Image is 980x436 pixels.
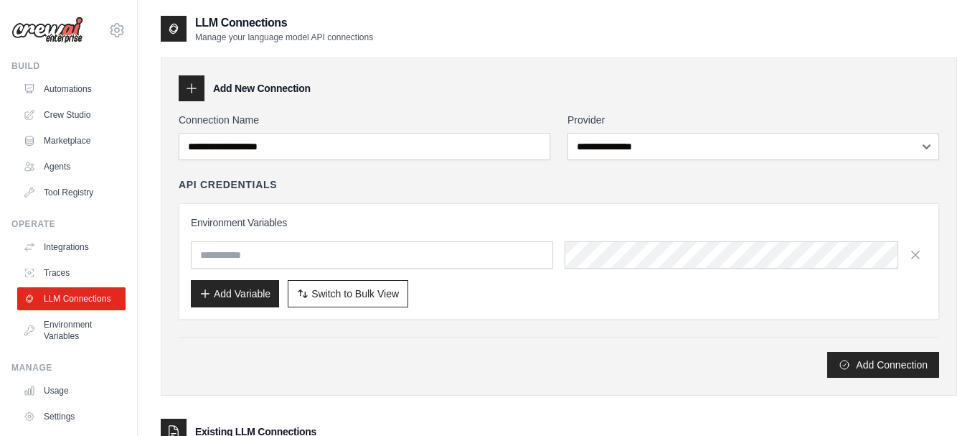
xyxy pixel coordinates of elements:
a: LLM Connections [17,287,126,310]
a: Marketplace [17,129,126,152]
a: Automations [17,78,126,101]
h2: LLM Connections [195,14,373,32]
a: Agents [17,155,126,178]
button: Add Connection [827,352,939,378]
a: Integrations [17,236,126,259]
a: Environment Variables [17,313,126,348]
div: Build [11,60,126,72]
a: Tool Registry [17,181,126,204]
h3: Environment Variables [191,215,927,230]
div: Operate [11,218,126,230]
label: Provider [567,113,939,127]
span: Switch to Bulk View [311,287,399,301]
button: Add Variable [191,280,279,307]
img: Logo [11,17,83,44]
a: Traces [17,261,126,284]
h3: Add New Connection [213,81,311,96]
a: Settings [17,405,126,428]
a: Crew Studio [17,103,126,126]
button: Switch to Bulk View [288,280,408,307]
a: Usage [17,379,126,402]
div: Manage [11,362,126,374]
label: Connection Name [179,113,550,127]
p: Manage your language model API connections [195,32,373,43]
h4: API Credentials [179,177,277,192]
